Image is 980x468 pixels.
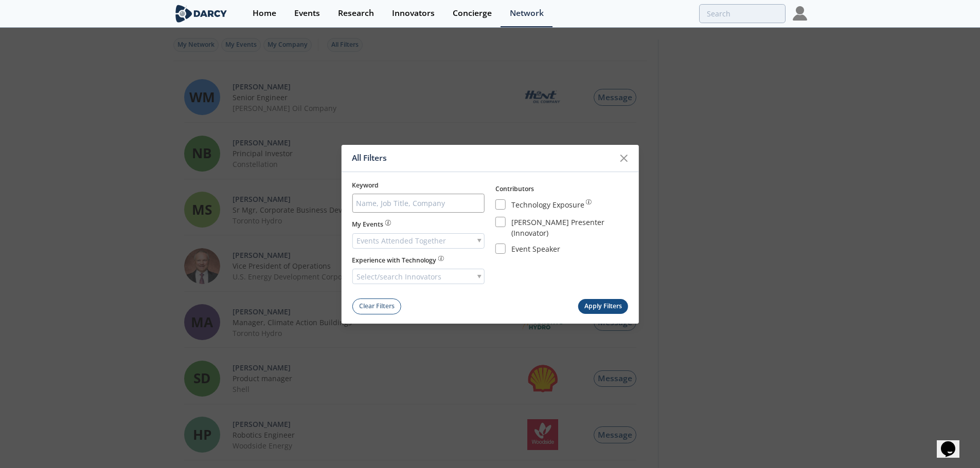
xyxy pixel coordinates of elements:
input: Name, Job Title, Company [352,194,485,213]
span: My Events [352,220,383,229]
img: logo-wide.svg [173,5,229,23]
button: Apply Filters [578,299,628,314]
div: Event Speaker [511,244,560,256]
div: Select/search Innovators [352,269,485,284]
img: Profile [793,6,807,21]
button: Clear Filters [352,298,401,314]
button: My Events [352,220,390,229]
input: Advanced Search [699,4,786,23]
span: Events Attended Together [357,234,446,248]
button: Experience with Technology [352,256,443,265]
div: Network [510,9,544,17]
div: Home [253,9,276,17]
div: Research [338,9,374,17]
div: Events Attended Together [352,233,485,249]
iframe: chat widget [937,427,970,458]
span: Experience with Technology [352,256,436,265]
div: Concierge [453,9,492,17]
div: Technology Exposure [511,199,584,212]
span: Keyword [352,181,379,190]
span: Contributors [495,184,534,193]
div: All Filters [352,148,614,168]
div: Innovators [392,9,435,17]
img: information.svg [586,199,592,205]
div: Events [294,9,320,17]
button: Contributors [495,184,534,194]
div: [PERSON_NAME] Presenter (Innovator) [511,217,628,238]
img: information.svg [438,256,444,261]
span: Select/search Innovators [357,269,441,284]
img: information.svg [385,220,391,226]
